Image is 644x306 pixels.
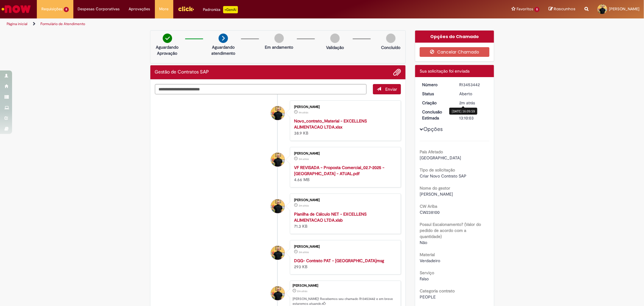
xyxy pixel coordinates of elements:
span: [GEOGRAPHIC_DATA] [420,155,461,161]
img: img-circle-grey.png [274,34,284,43]
img: ServiceNow [1,3,32,15]
span: Despesas Corporativas [78,6,120,12]
div: 27/08/2025 16:09:59 [459,100,487,106]
dt: Conclusão Estimada [418,109,455,121]
div: 71.3 KB [294,211,395,229]
p: Aguardando atendimento [209,44,238,56]
time: 27/08/2025 16:10:46 [299,111,308,114]
button: Enviar [373,84,401,94]
div: Joao Da Costa Dias Junior [271,153,285,167]
h2: Gestão de Contratos SAP Histórico de tíquete [155,70,209,75]
b: CW Ariba [420,203,437,209]
div: [PERSON_NAME] [294,198,395,202]
b: Tipo de solicitação [420,167,455,173]
span: 3m atrás [299,157,309,161]
span: 3m atrás [299,204,309,207]
p: Aguardando Aprovação [153,44,182,56]
span: Aprovações [129,6,150,12]
span: Rascunhos [554,6,575,12]
ul: Trilhas de página [5,18,425,30]
div: Joao Da Costa Dias Junior [271,106,285,120]
div: [PERSON_NAME] [294,152,395,155]
p: +GenAi [223,6,238,13]
time: 27/08/2025 16:08:49 [299,250,309,254]
span: Sua solicitação foi enviada [420,68,469,74]
span: PEOPLE [420,294,436,300]
div: 4.66 MB [294,164,395,183]
b: Categoria contrato [420,288,455,294]
span: Criar Novo Contrato SAP [420,173,466,179]
img: click_logo_yellow_360x200.png [178,4,194,13]
p: Concluído [381,44,400,50]
div: R13453442 [459,82,487,88]
img: check-circle-green.png [163,34,172,43]
dt: Status [418,91,455,97]
dt: Criação [418,100,455,106]
time: 27/08/2025 16:09:59 [297,289,307,293]
time: 27/08/2025 16:08:49 [299,204,309,207]
a: VF REVISADA - Proposta Comercial_02.7-2025 - [GEOGRAPHIC_DATA] - ATUAL.pdf [294,165,384,176]
span: CW238100 [420,210,440,215]
span: 3m atrás [299,250,309,254]
span: More [159,6,169,12]
a: Planilha de Cálculo NET - EXCELLENS ALIMENTACAO LTDA.xlsb [294,211,367,223]
img: arrow-next.png [219,34,228,43]
span: Requisições [41,6,62,12]
span: Falso [420,276,429,282]
span: Favoritos [517,6,533,12]
div: 293 KB [294,258,395,270]
b: Nome do gestor [420,185,450,191]
p: Validação [326,44,344,50]
div: Joao Da Costa Dias Junior [271,199,285,213]
a: Formulário de Atendimento [40,21,85,26]
time: 27/08/2025 16:08:50 [299,157,309,161]
span: 2m atrás [459,100,475,106]
span: Não [420,240,427,245]
div: Opções do Chamado [415,31,494,43]
a: Página inicial [7,21,27,26]
b: País Afetado [420,149,443,155]
div: [PERSON_NAME] [293,284,398,288]
a: DGG- Contrato PAT - [GEOGRAPHIC_DATA]msg [294,258,384,263]
div: [DATE] 16:09:59 [449,108,477,115]
span: Verdadeiro [420,258,440,263]
dt: Número [418,82,455,88]
div: Padroniza [203,6,238,13]
b: Possui Escalonamento? (Valor do pedido de acordo com a quantidade) [420,222,481,239]
b: Material [420,252,435,257]
button: Adicionar anexos [393,68,401,76]
a: Novo_contrato_Material - EXCELLENS ALIMENTACAO LTDA.xlsx [294,118,367,130]
span: 5 [534,7,540,12]
span: 8 [64,7,69,12]
div: 38.9 KB [294,118,395,136]
textarea: Digite sua mensagem aqui... [155,84,367,94]
b: Serviço [420,270,434,275]
span: 1m atrás [299,111,308,114]
p: Em andamento [265,44,293,50]
div: Aberto [459,91,487,97]
img: img-circle-grey.png [386,34,396,43]
div: [PERSON_NAME] [294,245,395,249]
div: Joao Da Costa Dias Junior [271,246,285,260]
span: [PERSON_NAME] [420,191,453,197]
span: [PERSON_NAME] [609,6,639,11]
span: Enviar [385,86,397,92]
img: img-circle-grey.png [330,34,340,43]
span: 2m atrás [297,289,307,293]
div: Joao Da Costa Dias Junior [271,286,285,300]
div: [PERSON_NAME] [294,105,395,109]
p: [PERSON_NAME]! Recebemos seu chamado R13453442 e em breve estaremos atuando. [293,297,398,306]
a: Rascunhos [549,6,575,12]
button: Cancelar Chamado [420,47,489,57]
